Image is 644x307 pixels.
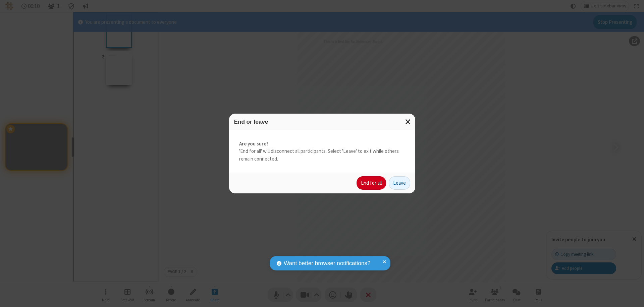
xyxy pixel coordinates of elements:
[389,176,410,190] button: Leave
[357,176,386,190] button: End for all
[234,119,410,125] h3: End or leave
[229,130,415,173] div: 'End for all' will disconnect all participants. Select 'Leave' to exit while others remain connec...
[401,114,415,130] button: Close modal
[284,259,370,268] span: Want better browser notifications?
[239,140,405,148] strong: Are you sure?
